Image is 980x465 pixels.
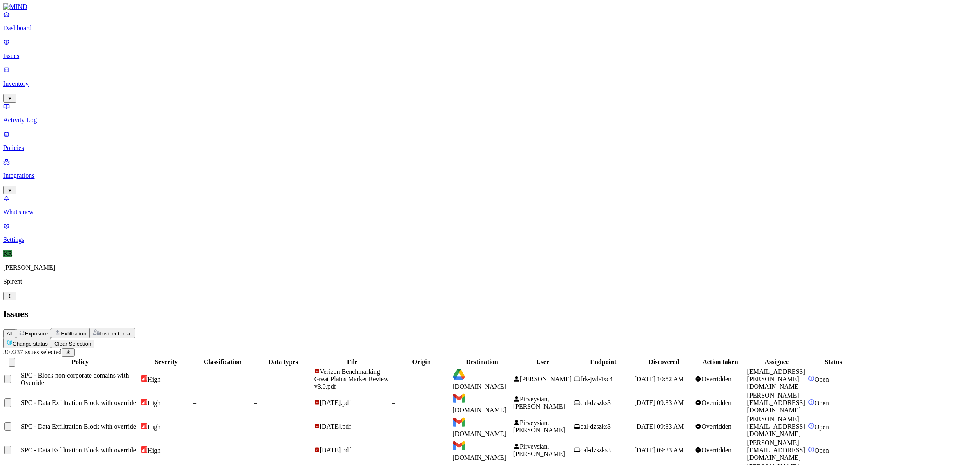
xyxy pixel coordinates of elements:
[3,130,977,152] a: Policies
[452,407,506,414] span: [DOMAIN_NAME]
[747,368,805,390] span: [EMAIL_ADDRESS][PERSON_NAME][DOMAIN_NAME]
[314,358,390,366] div: File
[392,399,395,406] span: –
[254,399,257,406] span: –
[314,400,320,405] img: adobe-pdf
[635,399,684,406] span: [DATE] 09:33 AM
[808,446,815,453] img: status-open
[4,446,11,454] button: Select row
[61,331,86,337] span: Exfiltration
[452,416,465,429] img: mail.google.com favicon
[392,423,395,430] span: –
[4,375,11,383] button: Select row
[3,25,977,32] p: Dashboard
[3,158,977,193] a: Integrations
[147,400,160,407] span: High
[314,368,389,390] span: Verizon Benchmarking Great Plains Market Review v3.0.pdf
[3,264,977,271] p: [PERSON_NAME]
[3,250,12,257] span: KR
[452,439,465,452] img: mail.google.com favicon
[695,358,746,366] div: Action taken
[452,358,511,366] div: Destination
[815,400,829,407] span: Open
[702,423,731,430] span: Overridden
[580,399,611,406] span: cal-dzszks3
[4,398,11,407] button: Select row
[520,376,572,382] span: [PERSON_NAME]
[3,309,977,320] h2: Issues
[21,423,136,430] span: SPC - Data Exfiltration Block with override
[193,423,196,430] span: –
[193,358,252,366] div: Classification
[193,376,196,382] span: –
[747,439,805,461] span: [PERSON_NAME][EMAIL_ADDRESS][DOMAIN_NAME]
[193,399,196,406] span: –
[4,422,11,431] button: Select row
[513,443,565,457] span: Pirveysian, [PERSON_NAME]
[635,423,684,430] span: [DATE] 09:33 AM
[3,38,977,60] a: Issues
[254,376,257,382] span: –
[635,358,693,366] div: Discovered
[747,358,807,366] div: Assignee
[3,222,977,244] a: Settings
[3,80,977,87] p: Inventory
[702,399,731,406] span: Overridden
[3,52,977,60] p: Issues
[320,399,351,406] span: [DATE].pdf
[51,340,94,348] button: Clear Selection
[254,423,257,430] span: –
[452,368,465,381] img: drive.google.com favicon
[3,236,977,244] p: Settings
[513,396,565,410] span: Pirveysian, [PERSON_NAME]
[193,447,196,454] span: –
[141,423,147,429] img: severity-high
[7,331,13,337] span: All
[320,423,351,430] span: [DATE].pdf
[147,376,160,383] span: High
[702,447,731,454] span: Overridden
[141,375,147,382] img: severity-high
[815,447,829,454] span: Open
[147,423,160,430] span: High
[452,392,465,405] img: mail.google.com favicon
[3,11,977,32] a: Dashboard
[314,447,320,452] img: adobe-pdf
[747,416,805,437] span: [PERSON_NAME][EMAIL_ADDRESS][DOMAIN_NAME]
[702,376,731,382] span: Overridden
[452,454,506,461] span: [DOMAIN_NAME]
[808,375,815,382] img: status-open
[141,358,192,366] div: Severity
[254,358,312,366] div: Data types
[513,419,565,434] span: Pirveysian, [PERSON_NAME]
[574,358,633,366] div: Endpoint
[3,194,977,216] a: What's new
[25,331,48,337] span: Exposure
[7,339,13,346] img: status-in-progress
[815,376,829,383] span: Open
[314,423,320,429] img: adobe-pdf
[3,338,51,348] button: Change status
[3,3,27,11] img: MIND
[3,3,977,11] a: MIND
[580,376,612,382] span: frk-jwb4xc4
[747,392,805,414] span: [PERSON_NAME][EMAIL_ADDRESS][DOMAIN_NAME]
[3,278,977,285] p: Spirent
[3,103,977,124] a: Activity Log
[808,358,859,366] div: Status
[452,383,506,390] span: [DOMAIN_NAME]
[3,116,977,124] p: Activity Log
[808,399,815,405] img: status-open
[3,172,977,179] p: Integrations
[815,423,829,430] span: Open
[9,358,15,367] button: Select all
[635,447,684,454] span: [DATE] 09:33 AM
[580,447,611,454] span: cal-dzszks3
[141,446,147,453] img: severity-high
[3,349,10,355] span: 30
[147,447,160,454] span: High
[100,331,132,337] span: Insider threat
[21,358,139,366] div: Policy
[452,430,506,437] span: [DOMAIN_NAME]
[580,423,611,430] span: cal-dzszks3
